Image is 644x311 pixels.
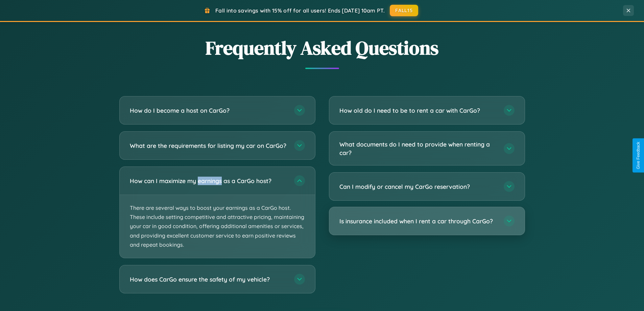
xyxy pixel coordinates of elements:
div: Give Feedback [636,142,641,169]
span: Fall into savings with 15% off for all users! Ends [DATE] 10am PT. [215,7,385,14]
h3: How old do I need to be to rent a car with CarGo? [339,106,497,115]
p: There are several ways to boost your earnings as a CarGo host. These include setting competitive ... [120,195,315,258]
h2: Frequently Asked Questions [119,35,525,61]
h3: How can I maximize my earnings as a CarGo host? [130,177,287,185]
button: FALL15 [390,5,418,16]
h3: What are the requirements for listing my car on CarGo? [130,141,287,150]
h3: How does CarGo ensure the safety of my vehicle? [130,275,287,284]
h3: How do I become a host on CarGo? [130,106,287,115]
h3: Is insurance included when I rent a car through CarGo? [339,217,497,225]
h3: Can I modify or cancel my CarGo reservation? [339,182,497,191]
h3: What documents do I need to provide when renting a car? [339,140,497,157]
